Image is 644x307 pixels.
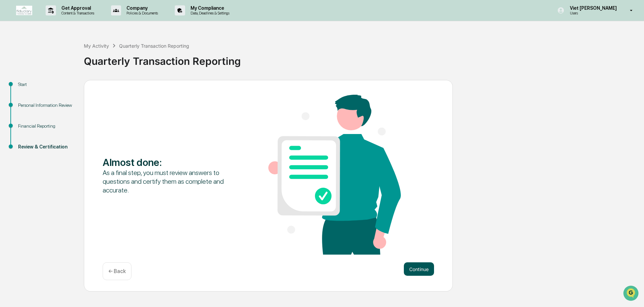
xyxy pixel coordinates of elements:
[18,102,73,109] div: Personal Information Review
[185,5,233,11] p: My Compliance
[121,5,161,11] p: Company
[56,5,98,11] p: Get Approval
[4,95,45,107] a: 🔎Data Lookup
[103,168,235,194] div: As a final step, you must review answers to questions and certify them as complete and accurate.
[404,262,434,276] button: Continue
[23,58,85,63] div: We're available if you need us!
[7,85,12,91] div: 🖐️
[7,51,19,63] img: 1746055101610-c473b297-6a78-478c-a979-82029cc54cd1
[4,82,46,94] a: 🖐️Preclearance
[268,95,401,255] img: Almost done
[185,11,233,15] p: Data, Deadlines & Settings
[13,97,42,104] span: Data Lookup
[23,51,110,58] div: Start new chat
[18,143,73,150] div: Review & Certification
[119,43,189,49] div: Quarterly Transaction Reporting
[13,85,43,91] span: Preclearance
[565,5,620,11] p: Viet [PERSON_NAME]
[103,156,235,168] div: Almost done :
[565,11,620,15] p: Users
[18,123,73,130] div: Financial Reporting
[18,81,73,88] div: Start
[114,53,122,61] button: Start new chat
[623,285,641,303] iframe: Open customer support
[46,82,86,94] a: 🗄️Attestations
[84,43,109,49] div: My Activity
[56,11,98,15] p: Content & Transactions
[49,85,54,91] div: 🗄️
[7,14,122,25] p: How can we help?
[121,11,161,15] p: Policies & Documents
[16,6,32,15] img: logo
[7,98,12,103] div: 🔎
[55,85,83,91] span: Attestations
[47,114,81,119] a: Powered byPylon
[84,50,641,67] div: Quarterly Transaction Reporting
[67,114,81,119] span: Pylon
[108,268,126,274] p: ← Back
